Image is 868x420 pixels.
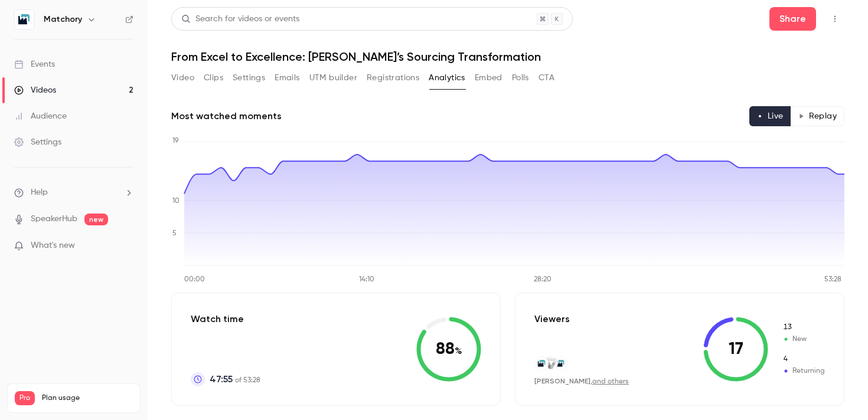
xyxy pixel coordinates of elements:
tspan: 19 [172,137,179,145]
button: Registrations [367,68,419,87]
tspan: 53:28 [824,276,841,283]
tspan: 14:10 [359,276,374,283]
tspan: 5 [172,230,177,237]
button: Replay [791,106,844,126]
span: Plan usage [42,393,133,403]
button: CTA [539,68,554,87]
p: Watch time [191,312,260,326]
img: provisur.com [544,357,557,370]
li: help-dropdown-opener [14,186,133,199]
a: SpeakerHub [31,213,77,225]
a: and others [592,378,629,385]
p: Viewers [534,312,570,326]
div: Videos [14,84,56,96]
button: Clips [204,68,223,87]
span: New [782,334,825,344]
span: 47:55 [210,372,233,386]
tspan: 28:20 [534,276,552,283]
button: Analytics [429,68,465,87]
button: Live [749,106,791,126]
button: Emails [275,68,299,87]
img: matchory.com [554,357,567,370]
h1: From Excel to Excellence: [PERSON_NAME]’s Sourcing Transformation [171,50,844,64]
button: Embed [475,68,502,87]
span: What's new [31,239,75,252]
button: Share [769,7,816,31]
img: Matchory [15,10,34,29]
span: Returning [782,366,825,376]
div: Audience [14,110,67,122]
h6: Matchory [44,14,82,25]
tspan: 10 [172,198,180,205]
button: Video [171,68,194,87]
button: Settings [233,68,265,87]
h2: Most watched moments [171,109,282,123]
tspan: 00:00 [184,276,205,283]
span: new [84,214,108,225]
div: Settings [14,136,61,148]
span: [PERSON_NAME] [534,377,590,385]
span: New [782,322,825,333]
div: , [534,376,629,386]
div: Search for videos or events [181,13,299,25]
button: UTM builder [309,68,357,87]
span: Pro [15,391,35,405]
div: Events [14,58,55,70]
img: matchory.com [535,357,548,370]
p: of 53:28 [210,372,260,386]
span: Help [31,186,48,199]
button: Top Bar Actions [825,9,844,28]
span: Returning [782,354,825,365]
button: Polls [512,68,529,87]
